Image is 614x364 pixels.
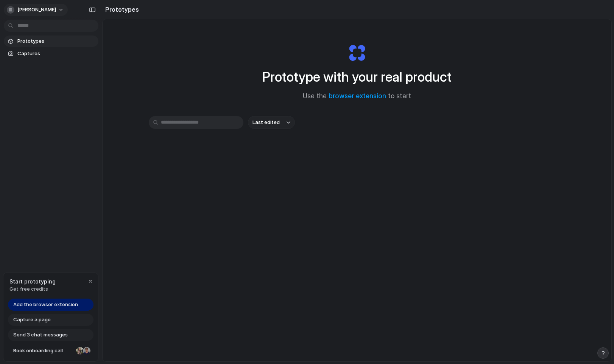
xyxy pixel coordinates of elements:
[4,4,68,16] button: [PERSON_NAME]
[102,5,139,14] h2: Prototypes
[13,316,51,324] span: Capture a page
[9,277,56,285] span: Start prototyping
[329,92,386,100] a: browser extension
[75,346,84,355] div: Nicole Kubica
[82,346,91,355] div: Christian Iacullo
[13,347,73,355] span: Book onboarding call
[8,299,94,311] a: Add the browser extension
[13,301,78,308] span: Add the browser extension
[17,6,56,14] span: [PERSON_NAME]
[4,36,98,47] a: Prototypes
[17,50,95,57] span: Captures
[262,67,452,87] h1: Prototype with your real product
[9,285,56,293] span: Get free credits
[248,116,295,129] button: Last edited
[4,48,98,59] a: Captures
[13,331,68,339] span: Send 3 chat messages
[252,119,280,126] span: Last edited
[8,345,94,357] a: Book onboarding call
[17,37,95,45] span: Prototypes
[303,91,411,101] span: Use the to start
